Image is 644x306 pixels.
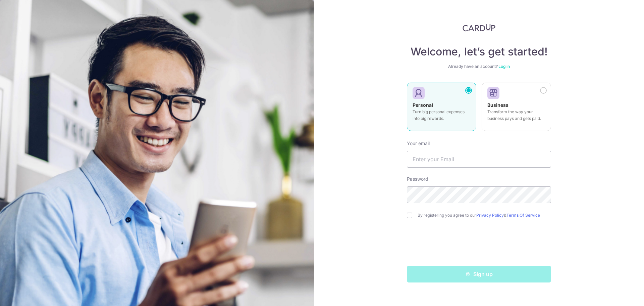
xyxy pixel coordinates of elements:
label: Password [407,176,428,182]
label: Your email [407,140,430,147]
a: Personal Turn big personal expenses into big rewards. [407,83,476,135]
img: CardUp Logo [463,24,495,32]
a: Business Transform the way your business pays and gets paid. [482,83,551,135]
p: Turn big personal expenses into big rewards. [413,108,471,122]
h4: Welcome, let’s get started! [407,45,551,58]
a: Log in [498,64,510,69]
a: Terms Of Service [506,213,540,218]
input: Enter your Email [407,151,551,168]
keeper-lock: Open Keeper Popup [538,155,546,163]
strong: Personal [413,102,433,108]
iframe: reCAPTCHA [428,231,530,258]
p: Transform the way your business pays and gets paid. [487,108,545,122]
div: Already have an account? [407,64,551,69]
strong: Business [487,102,508,108]
a: Privacy Policy [476,213,504,218]
label: By registering you agree to our & [418,213,551,218]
